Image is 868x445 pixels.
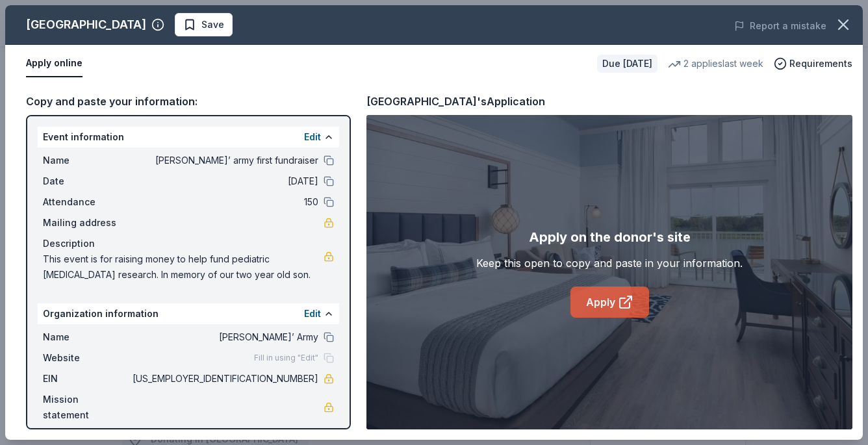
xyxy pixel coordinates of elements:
button: Requirements [774,56,852,71]
span: Requirements [789,56,852,71]
button: Edit [304,129,321,145]
span: Mailing address [43,215,130,231]
span: Fill in using "Edit" [254,353,318,363]
span: Save [201,17,224,32]
div: Copy and paste your information: [26,93,351,110]
span: [DATE] [130,173,318,189]
span: Attendance [43,194,130,210]
span: [PERSON_NAME]’ army first fundraiser [130,153,318,168]
span: EIN [43,371,130,387]
span: Mission statement [43,392,130,423]
button: Apply online [26,50,83,77]
span: This event is for raising money to help fund pediatric [MEDICAL_DATA] research. In memory of our ... [43,251,324,283]
div: Event information [38,127,339,147]
div: Description [43,236,334,251]
span: 150 [130,194,318,210]
div: [GEOGRAPHIC_DATA] [26,14,146,35]
div: Apply on the donor's site [529,227,691,248]
span: [PERSON_NAME]’ Army [130,329,318,345]
a: Apply [570,286,649,318]
button: Edit [304,306,321,322]
span: Name [43,153,130,168]
div: Due [DATE] [597,55,657,73]
span: Date [43,173,130,189]
button: Save [175,13,233,36]
div: Organization information [38,303,339,324]
div: Keep this open to copy and paste in your information. [476,255,743,271]
span: Name [43,329,130,345]
span: [US_EMPLOYER_IDENTIFICATION_NUMBER] [130,371,318,387]
button: Report a mistake [734,18,826,34]
div: [GEOGRAPHIC_DATA]'s Application [366,93,545,110]
div: 2 applies last week [668,56,763,71]
span: Website [43,350,130,366]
